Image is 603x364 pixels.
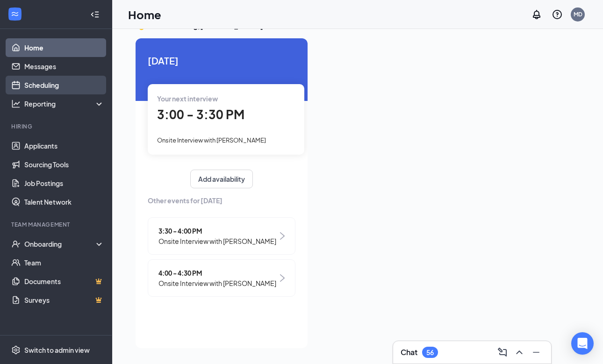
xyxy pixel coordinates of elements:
div: Onboarding [24,239,96,249]
h1: Home [128,7,161,22]
div: Team Management [11,221,102,228]
button: ComposeMessage [495,345,510,360]
span: [DATE] [148,53,295,68]
span: Onsite Interview with [PERSON_NAME] [158,278,276,288]
span: Onsite Interview with [PERSON_NAME] [158,236,276,246]
a: SurveysCrown [24,291,104,309]
span: Other events for [DATE] [148,195,295,206]
div: Hiring [11,122,102,130]
div: Reporting [24,99,105,108]
button: Minimize [529,345,544,360]
svg: QuestionInfo [552,9,563,20]
span: 3:00 - 3:30 PM [157,107,244,122]
span: 4:00 - 4:30 PM [158,268,276,278]
div: MD [574,10,582,18]
button: ChevronUp [512,345,527,360]
div: Switch to admin view [24,345,90,355]
svg: Analysis [11,99,21,108]
a: Applicants [24,136,104,155]
a: Talent Network [24,193,104,211]
svg: WorkstreamLogo [10,9,20,19]
svg: Minimize [531,347,542,358]
a: DocumentsCrown [24,272,104,291]
a: Sourcing Tools [24,155,104,174]
svg: ComposeMessage [497,347,508,358]
a: Team [24,253,104,272]
span: Onsite Interview with [PERSON_NAME] [157,136,266,144]
a: Job Postings [24,174,104,193]
a: Messages [24,57,104,76]
span: 3:30 - 4:00 PM [158,226,276,236]
button: Add availability [190,170,253,188]
div: 56 [426,349,434,357]
svg: Notifications [531,9,542,20]
span: Your next interview [157,94,218,103]
a: Scheduling [24,76,104,94]
svg: Settings [11,345,21,355]
a: Home [24,38,104,57]
svg: UserCheck [11,239,21,249]
svg: Collapse [90,10,100,19]
div: Open Intercom Messenger [571,332,594,355]
h3: Chat [401,347,417,357]
svg: ChevronUp [514,347,525,358]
